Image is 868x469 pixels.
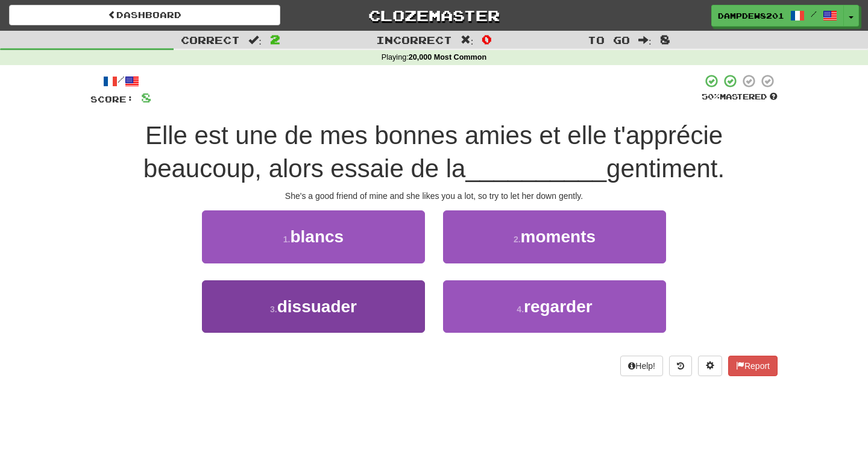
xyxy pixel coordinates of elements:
[290,227,344,246] span: blancs
[248,35,262,45] span: :
[638,35,652,45] span: :
[90,94,134,104] span: Score:
[409,53,486,61] strong: 20,000 Most Common
[465,154,606,183] span: __________
[588,34,630,46] span: To go
[143,121,723,183] span: Elle est une de mes bonnes amies et elle t'apprécie beaucoup, alors essaie de la
[298,5,570,26] a: Clozemaster
[606,154,725,183] span: gentiment.
[270,304,277,314] small: 3 .
[461,35,474,45] span: :
[283,234,291,244] small: 1 .
[728,356,778,376] button: Report
[141,90,151,105] span: 8
[181,34,240,46] span: Correct
[711,5,844,27] a: DampDew8201 /
[524,297,593,316] span: regarder
[811,10,817,18] span: /
[669,356,692,376] button: Round history (alt+y)
[443,280,666,333] button: 4.regarder
[443,210,666,263] button: 2.moments
[482,32,492,46] span: 0
[90,74,151,89] div: /
[660,32,670,46] span: 8
[376,34,452,46] span: Incorrect
[270,32,280,46] span: 2
[202,280,425,333] button: 3.dissuader
[514,234,521,244] small: 2 .
[9,5,280,25] a: Dashboard
[202,210,425,263] button: 1.blancs
[277,297,357,316] span: dissuader
[517,304,524,314] small: 4 .
[718,10,784,21] span: DampDew8201
[521,227,596,246] span: moments
[702,92,778,102] div: Mastered
[620,356,663,376] button: Help!
[702,92,720,101] span: 50 %
[90,190,778,202] div: She's a good friend of mine and she likes you a lot, so try to let her down gently.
